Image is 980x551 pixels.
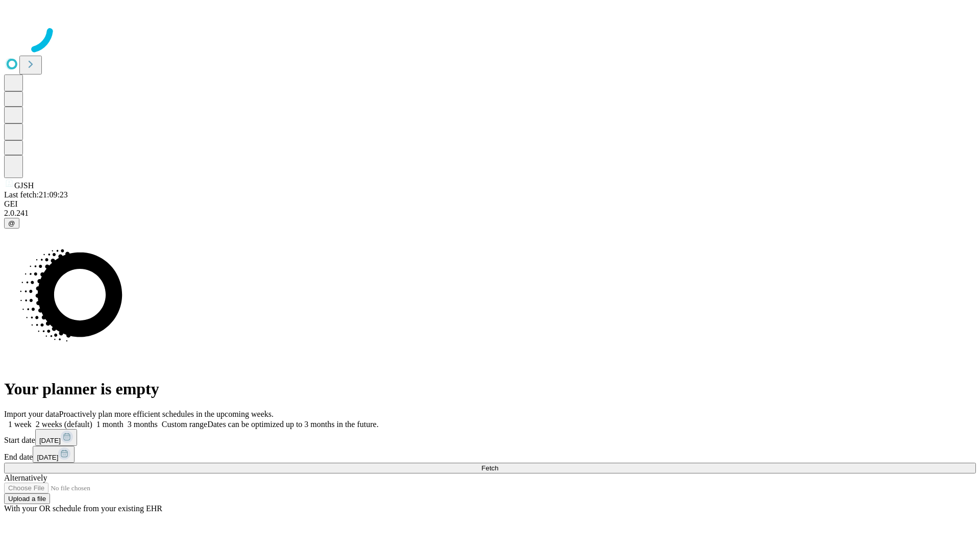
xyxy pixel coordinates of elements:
[207,420,378,429] span: Dates can be optimized up to 3 months in the future.
[8,420,32,429] span: 1 week
[4,410,59,418] span: Import your data
[14,181,34,190] span: GJSH
[162,420,207,429] span: Custom range
[128,420,158,429] span: 3 months
[4,199,976,209] div: GEI
[36,420,92,429] span: 2 weeks (default)
[4,463,976,473] button: Fetch
[35,429,77,446] button: [DATE]
[4,473,47,482] span: Alternatively
[4,190,68,199] span: Last fetch: 21:09:23
[481,464,498,472] span: Fetch
[8,219,15,227] span: @
[4,493,50,504] button: Upload a file
[4,218,19,229] button: @
[33,446,75,463] button: [DATE]
[4,446,976,463] div: End date
[4,380,976,398] h1: Your planner is empty
[4,209,976,218] div: 2.0.241
[59,410,274,418] span: Proactively plan more efficient schedules in the upcoming weeks.
[4,429,976,446] div: Start date
[37,454,58,461] span: [DATE]
[4,504,162,513] span: With your OR schedule from your existing EHR
[96,420,124,429] span: 1 month
[39,437,61,444] span: [DATE]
